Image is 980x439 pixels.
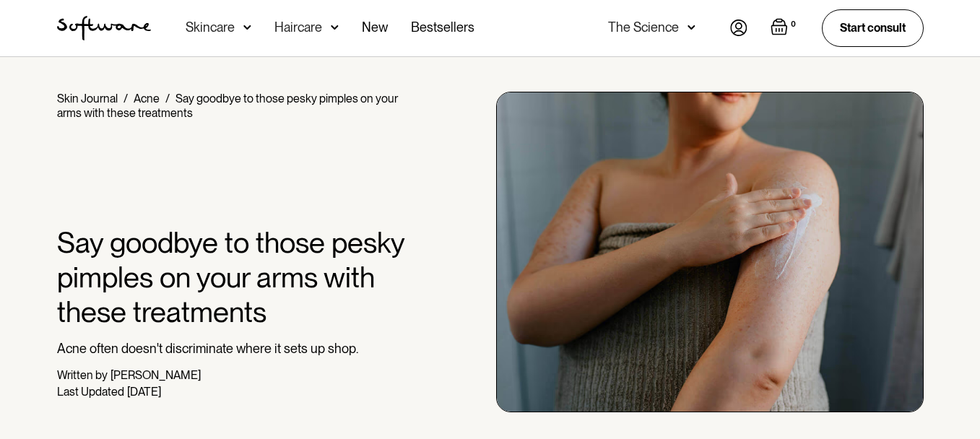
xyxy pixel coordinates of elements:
img: arrow down [331,20,339,35]
p: Acne often doesn't discriminate where it sets up shop. [57,341,412,357]
img: Software Logo [57,16,151,40]
div: The Science [608,20,679,35]
img: arrow down [243,20,251,35]
a: Skin Journal [57,92,118,105]
img: arrow down [688,20,695,35]
div: / [165,92,170,105]
div: Written by [57,368,108,382]
div: / [123,92,128,105]
a: Start consult [822,9,924,46]
div: [PERSON_NAME] [110,368,201,382]
div: [DATE] [127,385,161,399]
div: Haircare [274,20,322,35]
div: Last Updated [57,385,124,399]
div: Skincare [186,20,235,35]
div: Say goodbye to those pesky pimples on your arms with these treatments [57,92,398,120]
a: Acne [134,92,160,105]
a: Open cart [771,18,799,38]
h1: Say goodbye to those pesky pimples on your arms with these treatments [57,225,412,329]
div: 0 [788,18,799,31]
